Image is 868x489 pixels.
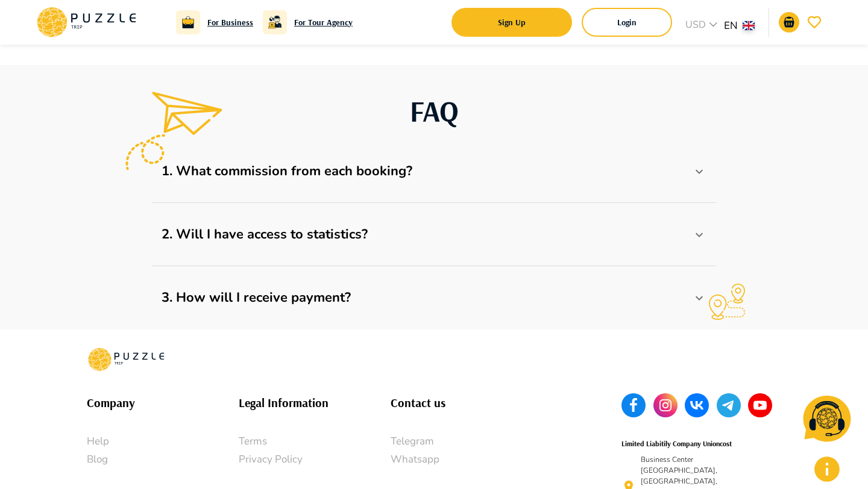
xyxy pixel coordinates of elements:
button: signup [451,8,572,37]
button: go-to-basket-submit-button [779,12,799,33]
h6: Limited Liabitily Company Unioncost [621,438,732,449]
p: 2. Will I have access to statistics? [162,225,692,244]
div: 3. How will I receive payment? [152,281,716,315]
p: EN [724,18,738,34]
div: 2. Will I have access to statistics? [152,217,716,252]
div: 1. What commission from each booking? [152,154,716,188]
p: 3. How will I receive payment? [162,288,692,308]
a: Blog [87,452,239,467]
button: go-to-wishlist-submit-button [804,12,825,33]
a: Whatsapp [391,452,542,467]
h6: Legal Information [239,393,391,413]
h6: Contact us [391,393,542,413]
a: For Tour Agency [294,16,353,29]
a: Terms [239,434,391,449]
button: login [582,8,672,37]
div: USD [682,17,724,35]
h6: Company [87,393,239,413]
img: lang [743,21,755,30]
p: 1. What commission from each booking? [162,161,692,181]
a: Privacy Policy [239,452,391,467]
a: Help [87,434,239,449]
a: For Business [207,16,253,29]
a: Telegram [391,434,542,449]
